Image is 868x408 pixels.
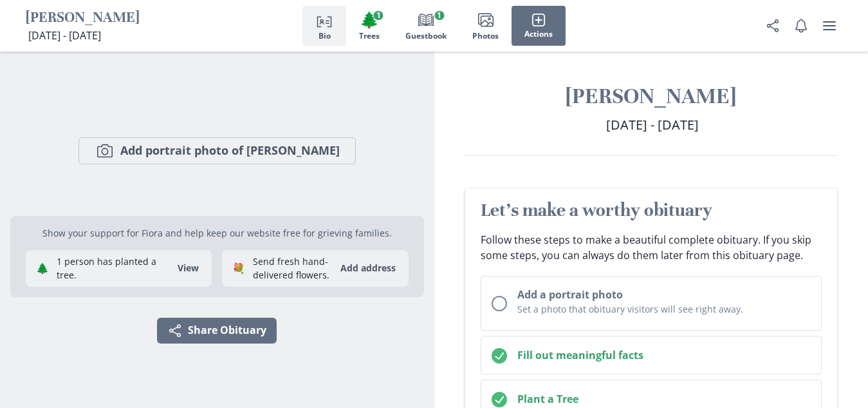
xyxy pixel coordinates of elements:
[481,336,822,374] button: Fill out meaningful facts
[517,302,811,316] p: Set a photo that obituary visitors will see right away.
[302,6,346,46] button: Bio
[606,116,699,133] span: [DATE] - [DATE]
[517,391,811,407] h2: Plant a Tree
[760,13,786,39] button: Share Obituary
[157,318,277,344] button: Share Obituary
[465,83,838,110] h1: [PERSON_NAME]
[359,32,380,41] span: Trees
[459,6,512,46] button: Photos
[517,287,811,302] h2: Add a portrait photo
[512,6,566,46] button: Actions
[26,8,140,28] h1: [PERSON_NAME]
[170,258,207,278] button: View
[481,199,822,222] h2: Let's make a worthy obituary
[492,392,507,407] svg: Checked circle
[319,32,331,41] span: Bio
[28,28,101,43] span: [DATE] - [DATE]
[374,11,383,20] span: 1
[346,6,392,46] button: Trees
[360,10,379,29] span: Tree
[788,13,814,39] button: Notifications
[517,347,811,363] h2: Fill out meaningful facts
[333,258,403,278] button: Add address
[492,296,507,311] div: Unchecked circle
[524,30,553,39] span: Actions
[817,13,842,39] button: user menu
[492,348,507,364] svg: Checked circle
[392,6,459,46] button: Guestbook
[405,32,447,41] span: Guestbook
[472,32,499,41] span: Photos
[481,232,822,263] p: Follow these steps to make a beautiful complete obituary. If you skip some steps, you can always ...
[26,226,409,240] p: Show your support for Fiora and help keep our website free for grieving families.
[78,137,356,164] button: Add portrait photo of [PERSON_NAME]
[481,276,822,331] button: Add a portrait photoSet a photo that obituary visitors will see right away.
[434,11,444,20] span: 1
